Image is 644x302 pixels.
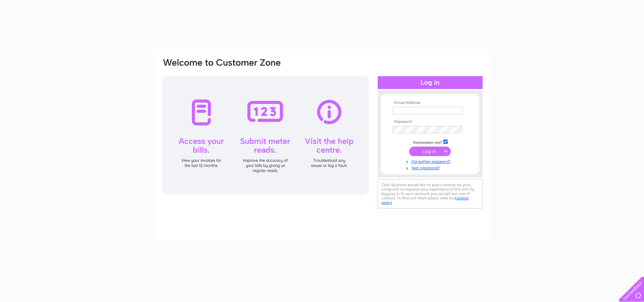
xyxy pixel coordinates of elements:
a: Not registered? [393,164,469,171]
input: Submit [409,147,451,156]
a: Forgotten password? [393,158,469,164]
td: Remember me? [391,138,469,145]
th: Password: [391,120,469,124]
a: cookies policy [381,196,469,205]
div: Clear Business would like to place cookies on your computer to improve your experience of the sit... [378,179,483,209]
th: Email Address: [391,101,469,105]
